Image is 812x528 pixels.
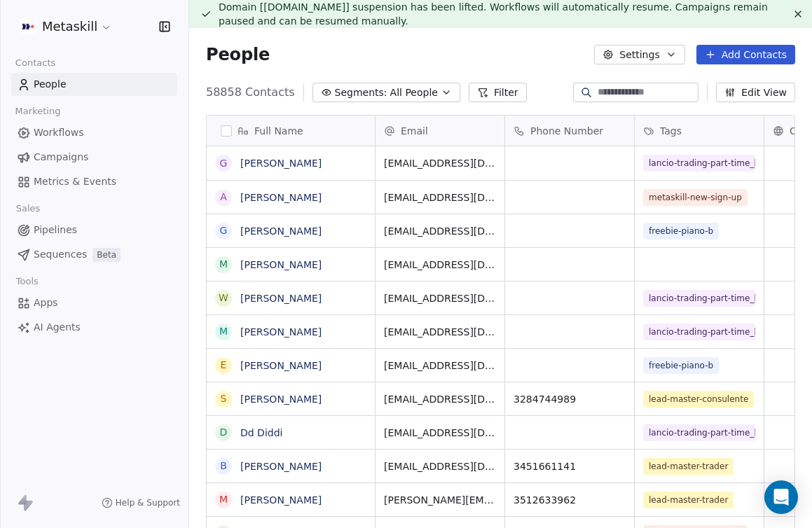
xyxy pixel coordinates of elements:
a: Workflows [11,121,177,144]
div: S [221,391,227,406]
a: [PERSON_NAME] [240,326,322,338]
div: M [219,324,228,339]
span: AI Agents [34,320,81,335]
span: Beta [92,248,121,262]
span: Help & Support [116,497,180,508]
div: Email [376,116,504,146]
span: Sales [10,198,46,219]
a: Metrics & Events [11,170,177,193]
a: Apps [11,291,177,314]
a: [PERSON_NAME] [240,225,322,237]
span: [EMAIL_ADDRESS][DOMAIN_NAME] [384,459,496,473]
span: [EMAIL_ADDRESS][DOMAIN_NAME] [384,291,496,305]
span: Tags [660,124,682,138]
span: Segments: [335,85,387,100]
a: Help & Support [102,497,180,508]
a: Pipelines [11,218,177,242]
span: freebie-piano-b [643,357,719,374]
span: lancio-trading-part-time_[DATE] [643,424,755,441]
button: Edit View [716,83,795,102]
span: Metrics & Events [34,174,116,189]
span: lancio-trading-part-time_[DATE] [643,324,755,340]
span: Tools [10,271,44,292]
a: AI Agents [11,316,177,339]
a: [PERSON_NAME] [240,158,322,169]
span: Metaskill [42,18,97,36]
span: Pipelines [34,223,77,237]
button: Add Contacts [696,45,795,64]
span: lead-master-trader [643,458,734,475]
span: freebie-piano-b [643,223,719,239]
span: Full Name [254,124,303,138]
span: metaskill-new-sign-up [643,189,748,206]
div: D [220,425,228,440]
span: 3284744989 [514,392,626,406]
div: Open Intercom Messenger [764,480,798,514]
span: [EMAIL_ADDRESS][DOMAIN_NAME] [384,258,496,272]
span: 3451661141 [514,459,626,473]
span: Apps [34,296,58,310]
span: lead-master-consulente [643,391,754,408]
a: SequencesBeta [11,243,177,266]
a: [PERSON_NAME] [240,259,322,270]
div: Phone Number [505,116,634,146]
span: Phone Number [530,124,603,138]
span: lancio-trading-part-time_[DATE] [643,290,755,307]
span: People [34,77,67,92]
span: [EMAIL_ADDRESS][DOMAIN_NAME] [384,190,496,204]
span: All People [390,85,438,100]
span: People [206,44,270,65]
a: [PERSON_NAME] [240,394,322,405]
span: [EMAIL_ADDRESS][DOMAIN_NAME] [384,224,496,238]
a: [PERSON_NAME] [240,494,322,506]
span: Campaigns [34,150,88,165]
span: Email [401,124,428,138]
div: Tags [635,116,764,146]
a: [PERSON_NAME] [240,293,322,304]
span: [EMAIL_ADDRESS][DOMAIN_NAME] [384,426,496,440]
div: G [220,156,228,171]
a: People [11,73,177,96]
a: [PERSON_NAME] [240,360,322,371]
span: 3512633962 [514,493,626,507]
span: [PERSON_NAME][EMAIL_ADDRESS][PERSON_NAME][DOMAIN_NAME] [384,493,496,507]
img: AVATAR%20METASKILL%20-%20Colori%20Positivo.png [20,18,36,35]
span: Workflows [34,125,84,140]
span: lancio-trading-part-time_[DATE] [643,155,755,172]
a: [PERSON_NAME] [240,461,322,472]
div: E [221,358,227,373]
a: [PERSON_NAME] [240,192,322,203]
button: Settings [594,45,684,64]
div: B [220,459,227,473]
a: Campaigns [11,146,177,169]
div: G [220,223,228,238]
span: Marketing [9,101,67,122]
div: A [220,190,227,204]
span: [EMAIL_ADDRESS][DOMAIN_NAME] [384,392,496,406]
div: M [219,492,228,507]
span: Domain [[DOMAIN_NAME]] suspension has been lifted. Workflows will automatically resume. Campaigns... [219,1,768,27]
div: W [219,291,228,305]
span: [EMAIL_ADDRESS][DOMAIN_NAME] [384,359,496,373]
span: lead-master-trader [643,492,734,508]
div: Full Name [207,116,375,146]
span: Contacts [9,53,62,74]
span: 58858 Contacts [206,84,295,101]
span: Sequences [34,247,87,262]
span: [EMAIL_ADDRESS][DOMAIN_NAME] [384,325,496,339]
div: M [219,257,228,272]
button: Metaskill [17,15,115,39]
span: [EMAIL_ADDRESS][DOMAIN_NAME] [384,156,496,170]
a: Dd Diddi [240,427,282,438]
button: Filter [469,83,527,102]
